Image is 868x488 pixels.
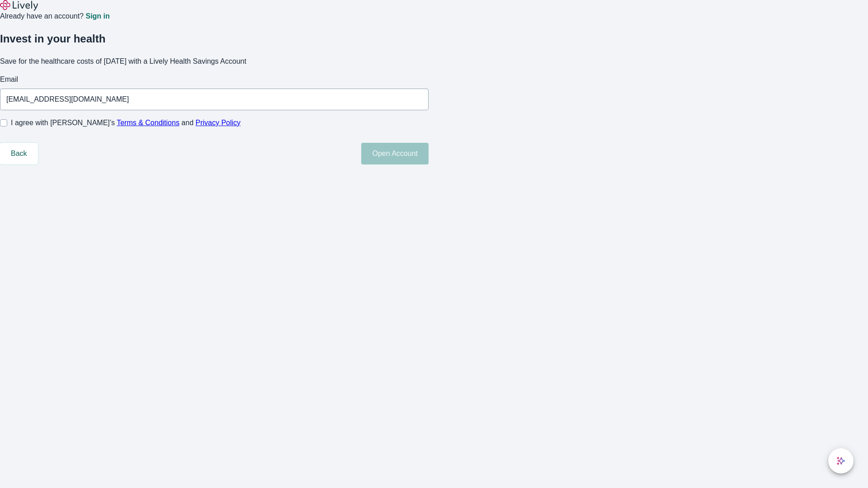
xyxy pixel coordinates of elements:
a: Sign in [85,13,109,20]
span: I agree with [PERSON_NAME]’s and [11,117,241,128]
a: Privacy Policy [196,119,241,127]
a: Terms & Conditions [117,119,179,127]
svg: Lively AI Assistant [836,456,845,465]
button: chat [828,448,854,474]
